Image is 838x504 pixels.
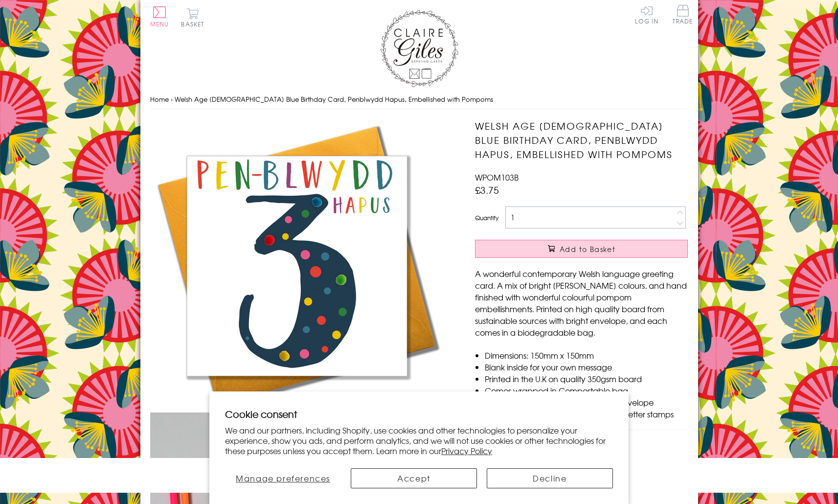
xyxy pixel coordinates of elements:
p: We and our partners, including Shopify, use cookies and other technologies to personalize your ex... [225,425,613,456]
h2: Cookie consent [225,407,613,421]
li: Blank inside for your own message [485,361,688,373]
img: Welsh Age 3 Blue Birthday Card, Penblwydd Hapus, Embellished with Pompoms [150,119,444,412]
span: › [171,94,173,104]
button: Menu [150,6,169,27]
span: Trade [673,5,693,24]
label: Quantity [475,213,498,222]
h1: Welsh Age [DEMOGRAPHIC_DATA] Blue Birthday Card, Penblwydd Hapus, Embellished with Pompoms [475,119,688,161]
span: Menu [150,20,169,28]
button: Add to Basket [475,240,688,258]
a: Log In [635,5,658,24]
li: Printed in the U.K on quality 350gsm board [485,373,688,385]
button: Decline [487,468,613,488]
li: Comes wrapped in Compostable bag [485,385,688,396]
span: Welsh Age [DEMOGRAPHIC_DATA] Blue Birthday Card, Penblwydd Hapus, Embellished with Pompoms [175,94,493,104]
span: WPOM103B [475,171,519,183]
button: Basket [180,8,206,27]
img: Claire Giles Greetings Cards [380,10,458,87]
button: Accept [351,468,477,488]
span: Manage preferences [236,472,330,484]
nav: breadcrumbs [150,90,688,110]
a: Trade [673,5,693,26]
a: Home [150,94,169,104]
button: Manage preferences [225,468,341,488]
span: £3.75 [475,183,499,197]
li: Dimensions: 150mm x 150mm [485,349,688,361]
a: Privacy Policy [441,445,492,457]
p: A wonderful contemporary Welsh language greeting card. A mix of bright [PERSON_NAME] colours, and... [475,268,688,338]
span: Add to Basket [560,244,615,254]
